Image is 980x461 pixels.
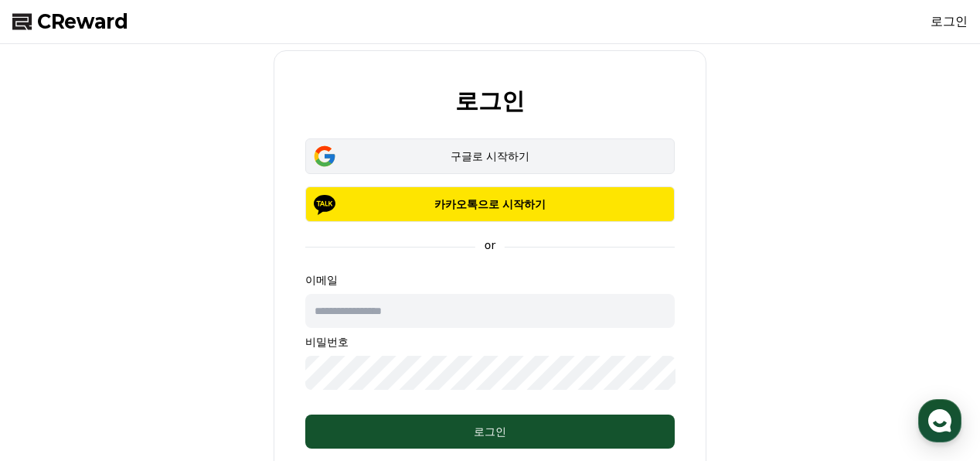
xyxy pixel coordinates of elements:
a: CReward [12,9,128,34]
span: 설정 [239,356,257,368]
button: 로그인 [305,415,675,449]
a: 설정 [199,333,297,371]
a: 대화 [102,333,199,371]
p: 이메일 [305,272,675,288]
p: 비밀번호 [305,334,675,350]
p: 카카오톡으로 시작하기 [328,196,652,212]
span: 홈 [49,356,58,368]
a: 홈 [5,333,102,371]
p: or [475,237,505,253]
div: 구글로 시작하기 [328,149,652,164]
h2: 로그인 [455,88,525,114]
button: 카카오톡으로 시작하기 [305,186,675,222]
span: CReward [37,9,128,34]
button: 구글로 시작하기 [305,138,675,174]
a: 로그인 [931,12,968,31]
span: 대화 [141,357,160,369]
div: 로그인 [336,424,644,439]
